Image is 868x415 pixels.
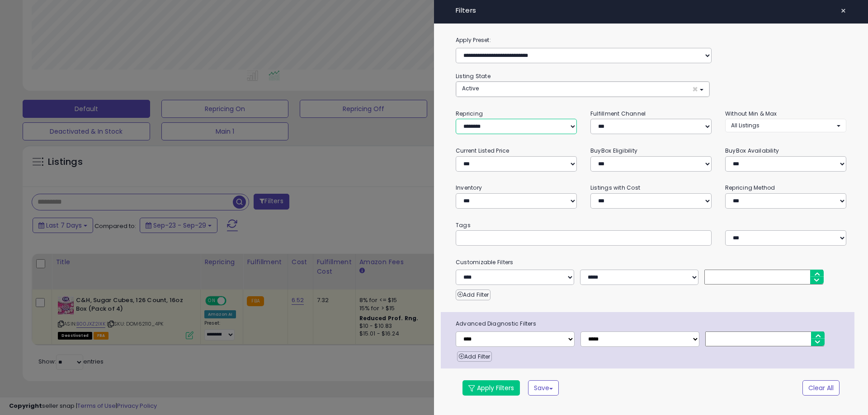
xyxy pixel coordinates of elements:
button: Active × [456,82,709,97]
small: Repricing [456,110,483,117]
h4: Filters [456,7,846,14]
span: × [692,84,698,94]
small: Repricing Method [725,184,775,191]
small: Fulfillment Channel [590,110,646,117]
small: Listing State [456,72,491,80]
button: Clear All [802,380,840,396]
small: Current Listed Price [456,147,509,154]
button: × [837,5,850,17]
span: × [840,5,846,17]
button: Add Filter [456,289,491,300]
small: BuyBox Availability [725,147,779,154]
span: All Listings [731,121,759,129]
label: Apply Preset: [449,35,853,45]
small: Listings with Cost [590,184,640,191]
small: BuyBox Eligibility [590,147,637,154]
button: Add Filter [457,351,492,362]
span: Advanced Diagnostic Filters [449,319,854,329]
small: Without Min & Max [725,110,777,117]
small: Inventory [456,184,482,191]
small: Customizable Filters [449,257,853,267]
button: Apply Filters [462,380,520,396]
button: All Listings [725,119,846,132]
small: Tags [449,220,853,230]
button: Save [528,380,559,396]
span: Active [462,84,479,92]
